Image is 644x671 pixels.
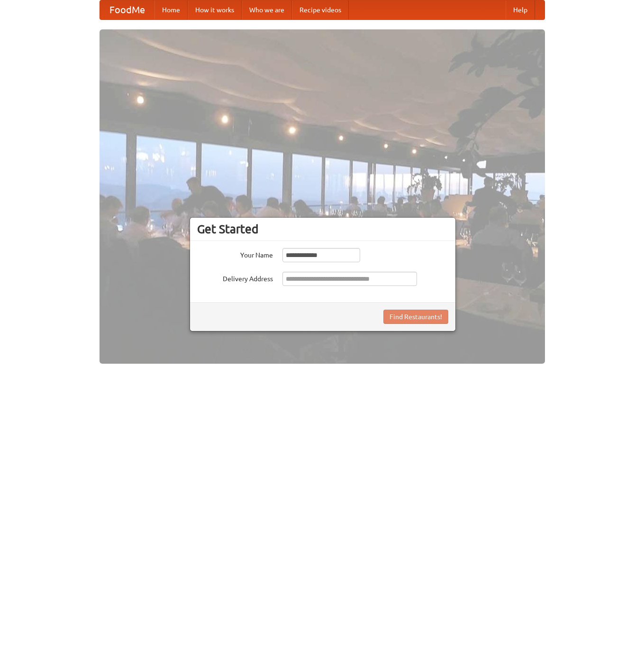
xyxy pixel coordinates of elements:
[154,0,188,19] a: Home
[506,0,535,19] a: Help
[197,222,448,236] h3: Get Started
[197,272,273,284] label: Delivery Address
[383,310,448,324] button: Find Restaurants!
[100,0,154,19] a: FoodMe
[292,0,349,19] a: Recipe videos
[188,0,242,19] a: How it works
[197,248,273,260] label: Your Name
[242,0,292,19] a: Who we are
